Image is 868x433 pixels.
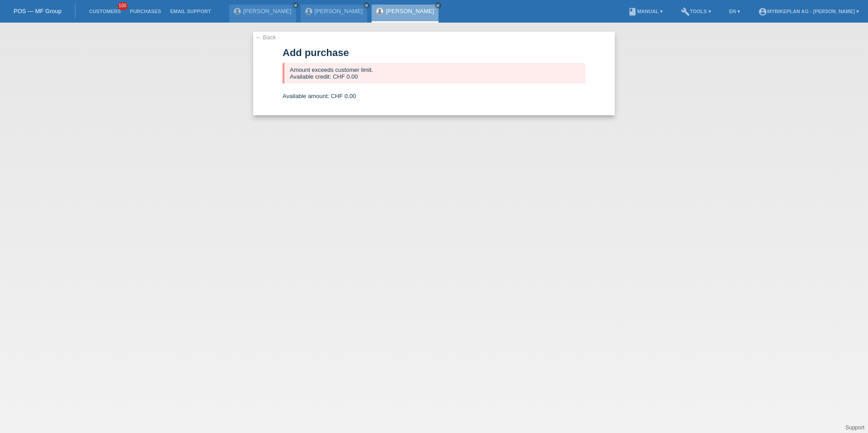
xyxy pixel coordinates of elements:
span: CHF 0.00 [331,93,356,99]
a: [PERSON_NAME] [243,8,292,14]
i: close [293,3,298,8]
i: close [364,3,369,8]
a: Support [845,424,864,431]
span: Available amount: [283,93,329,99]
a: ← Back [255,34,276,41]
i: book [628,7,637,16]
div: Amount exceeds customer limit. Available credit: CHF 0.00 [283,63,585,84]
a: close [363,2,370,9]
a: [PERSON_NAME] [386,8,434,14]
h1: Add purchase [283,47,585,58]
i: build [681,7,690,16]
a: close [292,2,299,9]
a: Purchases [125,9,165,14]
i: close [436,3,440,8]
a: close [435,2,441,9]
a: [PERSON_NAME] [315,8,363,14]
i: account_circle [758,7,767,16]
a: Email Support [165,9,215,14]
a: bookManual ▾ [623,9,667,14]
a: account_circleMybikeplan AG - [PERSON_NAME] ▾ [754,9,863,14]
span: 100 [118,2,128,10]
a: buildTools ▾ [676,9,716,14]
a: POS — MF Group [14,8,61,14]
a: EN ▾ [725,9,745,14]
a: Customers [85,9,125,14]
